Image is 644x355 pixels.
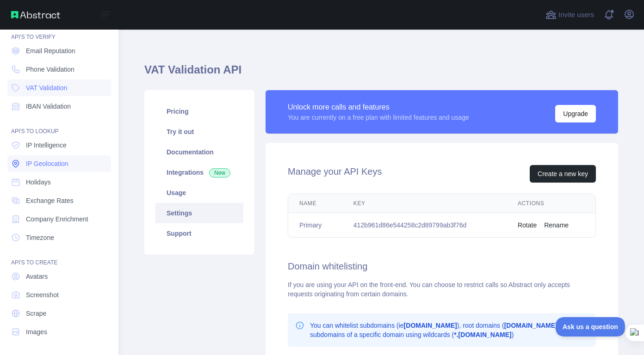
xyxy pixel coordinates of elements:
[7,137,111,153] a: IP Intelligence
[26,233,54,242] span: Timezone
[7,22,111,41] div: API'S TO VERIFY
[26,141,67,150] span: IP Intelligence
[310,321,588,339] p: You can whitelist subdomains (ie ), root domains ( ) or all subdomains of a specific domain using...
[530,165,596,183] button: Create a new key
[7,268,111,285] a: Avatars
[7,174,111,190] a: Holidays
[26,290,59,300] span: Screenshot
[155,223,243,244] a: Support
[7,98,111,115] a: IBAN Validation
[342,194,507,213] th: Key
[288,194,342,213] th: Name
[288,102,469,113] div: Unlock more calls and features
[155,142,243,162] a: Documentation
[26,159,68,168] span: IP Geolocation
[555,105,596,122] button: Upgrade
[155,101,243,122] a: Pricing
[288,213,342,238] td: Primary
[404,322,457,329] b: [DOMAIN_NAME]
[26,214,88,224] span: Company Enrichment
[155,122,243,142] a: Try it out
[556,317,625,337] iframe: Toggle Customer Support
[26,327,47,337] span: Images
[7,155,111,172] a: IP Geolocation
[26,83,67,92] span: VAT Validation
[26,102,71,111] span: IBAN Validation
[7,324,111,340] a: Images
[288,165,382,183] h2: Manage your API Keys
[7,248,111,266] div: API'S TO CREATE
[7,80,111,96] a: VAT Validation
[7,116,111,135] div: API'S TO LOOKUP
[504,322,557,329] b: [DOMAIN_NAME]
[558,10,594,20] span: Invite users
[155,162,243,183] a: Integrations New
[26,177,51,187] span: Holidays
[342,213,507,238] td: 412b961d86e544258c2d89799ab3f76d
[155,183,243,203] a: Usage
[155,203,243,223] a: Settings
[544,220,569,230] button: Rename
[288,113,469,122] div: You are currently on a free plan with limited features and usage
[518,220,537,230] button: Rotate
[144,62,618,85] h1: VAT Validation API
[11,11,60,18] img: Abstract API
[26,196,74,205] span: Exchange Rates
[26,309,46,318] span: Scrape
[7,211,111,227] a: Company Enrichment
[288,280,596,299] div: If you are using your API on the front-end. You can choose to restrict calls so Abstract only acc...
[454,331,511,338] b: *.[DOMAIN_NAME]
[544,7,596,22] button: Invite users
[7,43,111,59] a: Email Reputation
[209,168,230,177] span: New
[7,192,111,209] a: Exchange Rates
[7,305,111,322] a: Scrape
[7,61,111,78] a: Phone Validation
[26,46,75,55] span: Email Reputation
[7,229,111,246] a: Timezone
[26,272,48,281] span: Avatars
[26,65,74,74] span: Phone Validation
[7,287,111,303] a: Screenshot
[507,194,595,213] th: Actions
[288,260,596,273] h2: Domain whitelisting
